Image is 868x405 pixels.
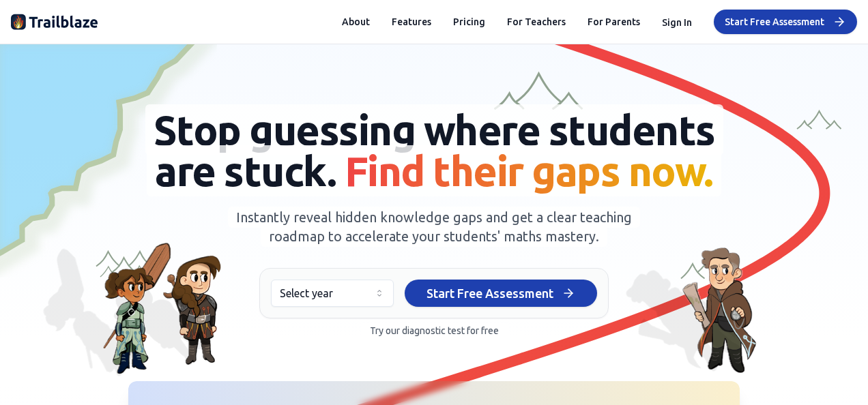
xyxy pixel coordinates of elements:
[342,15,370,29] button: About
[392,15,431,29] button: Features
[405,280,597,307] button: Start Free Assessment
[11,11,98,33] img: Trailblaze
[662,14,692,30] button: Sign In
[507,15,566,29] a: For Teachers
[362,322,507,339] span: Try our diagnostic test for free
[662,16,692,29] button: Sign In
[588,15,640,29] a: For Parents
[345,148,713,194] span: Find their gaps now.
[145,104,723,196] span: Stop guessing where students are stuck.
[453,15,485,29] button: Pricing
[228,207,640,247] span: Instantly reveal hidden knowledge gaps and get a clear teaching roadmap to accelerate your studen...
[714,10,857,34] button: Start Free Assessment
